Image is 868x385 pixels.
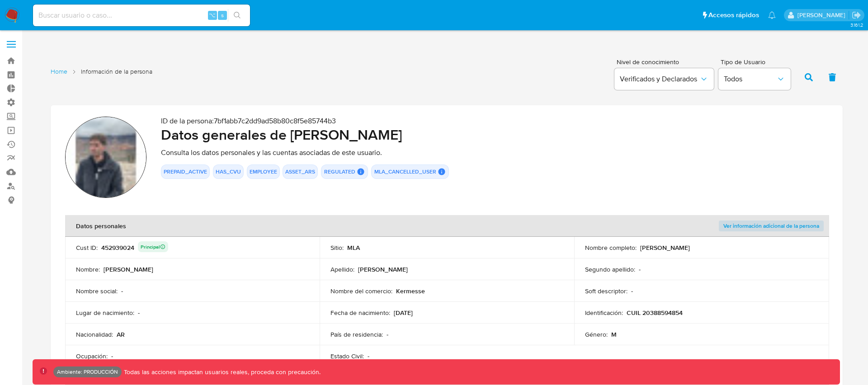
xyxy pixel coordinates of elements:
[228,9,246,22] button: search-icon
[51,64,152,89] nav: List of pages
[122,368,321,376] p: Todas las acciones impactan usuarios reales, proceda con precaución.
[852,10,861,20] a: Salir
[57,370,118,374] p: Ambiente: PRODUCCIÓN
[620,75,699,84] span: Verificados y Declarados
[81,67,152,76] span: Información de la persona
[718,68,791,90] button: Todos
[708,10,759,20] span: Accesos rápidos
[209,11,216,19] span: ⌥
[617,59,713,65] span: Nivel de conocimiento
[721,59,793,65] span: Tipo de Usuario
[33,9,250,21] input: Buscar usuario o caso...
[51,67,67,76] a: Home
[768,11,776,19] a: Notificaciones
[221,11,224,19] span: s
[614,68,714,90] button: Verificados y Declarados
[724,75,776,84] span: Todos
[797,11,849,19] p: nicolas.tolosa@mercadolibre.com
